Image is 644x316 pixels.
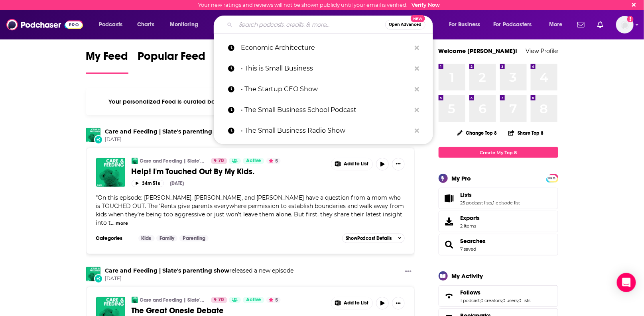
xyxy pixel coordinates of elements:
[461,191,520,198] a: Lists
[138,235,155,241] a: Kids
[132,158,138,164] img: Care and Feeding | Slate's parenting show
[105,128,230,135] a: Care and Feeding | Slate's parenting show
[132,167,255,177] span: Help! I'm Touched Out By My Kids.
[86,128,100,142] img: Care and Feeding | Slate's parenting show
[266,158,281,164] button: 5
[574,18,588,31] a: Show notifications dropdown
[461,298,480,303] a: 1 podcast
[616,16,634,33] img: User Profile
[331,297,373,310] button: Show More Button
[105,128,294,135] h3: released a new episode
[392,297,405,310] button: Show More Button
[439,234,558,255] span: Searches
[342,234,405,243] button: ShowPodcast Details
[616,16,634,33] button: Show profile menu
[461,191,472,198] span: Lists
[156,235,177,241] a: Family
[132,18,159,31] a: Charts
[508,125,544,141] button: Share Top 8
[214,120,433,141] a: • The Small Business Radio Show
[243,297,264,303] a: Active
[441,216,457,227] span: Exports
[221,16,441,34] div: Search podcasts, credits, & more...
[170,19,198,30] span: Monitoring
[140,158,206,164] a: Care and Feeding | Slate's parenting show
[138,49,206,68] span: Popular Feed
[96,194,404,226] span: "
[392,158,405,171] button: Show More Button
[461,289,481,296] span: Follows
[179,235,209,241] a: Parenting
[549,19,563,30] span: More
[105,275,294,282] span: [DATE]
[452,175,471,182] div: My Pro
[461,223,480,229] span: 2 items
[86,88,415,115] div: Your personalized Feed is curated based on the Podcasts, Creators, Users, and Lists that you Follow.
[439,147,558,158] a: Create My Top 8
[616,16,634,33] span: Logged in as dresnic
[170,181,184,186] div: [DATE]
[214,37,433,58] a: Economic Architecture
[503,298,518,303] a: 0 users
[132,297,138,303] a: Care and Feeding | Slate's parenting show
[412,2,440,8] a: Verify Now
[99,19,122,30] span: Podcasts
[461,200,492,206] a: 25 podcast lists
[461,289,531,296] a: Follows
[86,267,100,281] img: Care and Feeding | Slate's parenting show
[211,297,227,303] a: 70
[132,167,325,177] a: Help! I'm Touched Out By My Kids.
[344,300,369,306] span: Add to List
[493,200,520,206] a: 1 episode list
[627,16,634,22] svg: Email not verified
[246,296,261,304] span: Active
[481,298,502,303] a: 0 creators
[214,58,433,79] a: • This is Small Business
[105,136,294,143] span: [DATE]
[385,20,425,29] button: Open AdvancedNew
[461,214,480,222] span: Exports
[132,306,325,316] a: The Great Onesie Debate
[461,246,477,252] a: 7 saved
[547,175,557,181] span: PRO
[137,19,154,30] span: Charts
[544,18,573,31] button: open menu
[94,274,103,283] div: New Episode
[402,267,415,277] button: Show More Button
[441,193,457,204] a: Lists
[502,298,503,303] span: ,
[246,157,261,165] span: Active
[266,297,281,303] button: 5
[439,188,558,209] span: Lists
[439,211,558,232] a: Exports
[346,236,392,241] span: Show Podcast Details
[439,47,518,55] a: Welcome [PERSON_NAME]!
[494,19,532,30] span: For Podcasters
[492,200,493,206] span: ,
[214,79,433,100] a: • The Startup CEO Show
[461,237,486,245] a: Searches
[96,194,404,226] span: On this episode: [PERSON_NAME], [PERSON_NAME], and [PERSON_NAME] have a question from a mom who i...
[241,37,411,58] p: Economic Architecture
[488,18,544,31] button: open menu
[105,267,294,275] h3: released a new episode
[547,175,557,181] a: PRO
[132,306,224,316] span: The Great Onesie Debate
[236,18,385,31] input: Search podcasts, credits, & more...
[452,272,483,280] div: My Activity
[140,297,206,303] a: Care and Feeding | Slate's parenting show
[93,18,133,31] button: open menu
[241,100,411,120] p: • The Small Business School Podcast
[219,296,224,304] span: 70
[96,158,125,187] img: Help! I'm Touched Out By My Kids.
[86,49,128,68] span: My Feed
[443,18,490,31] button: open menu
[6,17,83,32] a: Podchaser - Follow, Share and Rate Podcasts
[198,2,440,8] div: Your new ratings and reviews will not be shown publicly until your email is verified.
